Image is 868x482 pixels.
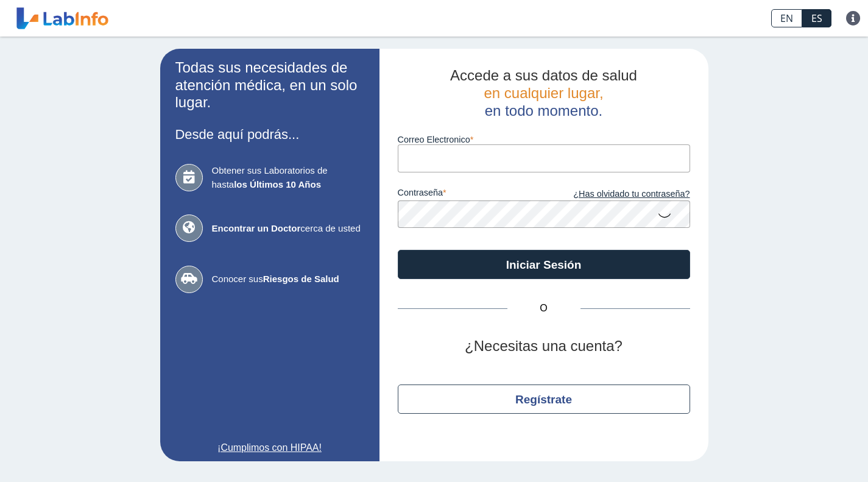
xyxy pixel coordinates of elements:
h3: Desde aquí podrás... [175,127,364,142]
button: Regístrate [398,385,690,414]
button: Iniciar Sesión [398,250,690,279]
span: Obtener sus Laboratorios de hasta [212,164,364,191]
label: contraseña [398,188,544,201]
h2: ¿Necesitas una cuenta? [398,338,690,355]
a: ¡Cumplimos con HIPAA! [175,441,364,455]
span: O [507,301,580,316]
span: Accede a sus datos de salud [450,67,637,83]
label: Correo Electronico [398,135,690,144]
b: Encontrar un Doctor [212,223,301,233]
b: Riesgos de Salud [263,274,339,284]
a: ¿Has olvidado tu contraseña? [544,188,690,201]
h2: Todas sus necesidades de atención médica, en un solo lugar. [175,59,364,112]
a: ES [802,9,831,27]
span: en todo momento. [485,102,602,119]
b: los Últimos 10 Años [234,179,321,190]
span: cerca de usted [212,222,364,236]
span: Conocer sus [212,272,364,286]
span: en cualquier lugar, [484,85,603,101]
a: EN [771,9,802,27]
